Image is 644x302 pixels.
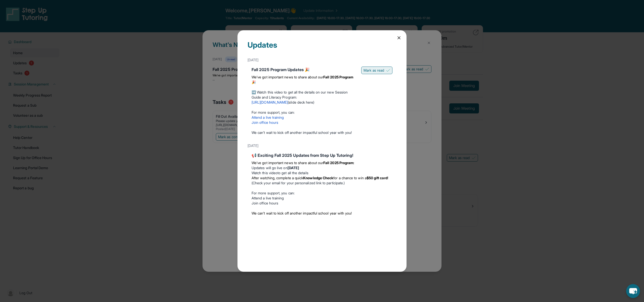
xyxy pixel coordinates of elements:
[248,40,396,55] div: Updates
[252,201,278,205] a: Join office hours
[252,196,284,200] a: Attend a live training
[252,120,278,125] a: Join office hours
[361,67,392,74] button: Mark as read
[289,100,313,104] a: slide deck here
[288,166,299,170] strong: [DATE]
[323,75,353,79] strong: Fall 2025 Program
[248,55,396,65] div: [DATE]
[386,68,390,72] img: Mark as read
[333,176,366,180] span: for a chance to win a
[252,161,323,165] span: We’ve got important news to share about our
[252,75,323,79] span: We’ve got important news to share about our
[252,100,357,105] p: ( )
[303,176,333,180] strong: Knowledge Check
[252,171,277,175] a: Watch this video
[626,284,640,298] button: chat-button
[252,165,392,170] li: Updates will go live on
[252,115,284,119] a: Attend a live training
[323,161,354,165] strong: Fall 2025 Program:
[367,176,387,180] strong: $50 gift card
[252,176,303,180] span: After watching, complete a quick
[252,130,352,135] span: We can’t wait to kick off another impactful school year with you!
[252,90,348,99] span: ➡️ Watch this video to get all the details on our new Session Guide and Literacy Program:
[252,110,295,114] span: For more support, you can:
[364,68,384,73] span: Mark as read
[248,141,396,150] div: [DATE]
[252,191,392,196] p: For more support, you can:
[252,100,288,104] a: [URL][DOMAIN_NAME]
[252,175,392,186] li: (Check your email for your personalized link to participate.)
[252,211,352,215] span: We can’t wait to kick off another impactful school year with you!
[252,170,392,175] li: to get all the details
[252,67,357,73] div: Fall 2025 Program Updates 🎉
[252,152,392,158] div: 📢 Exciting Fall 2025 Updates from Step Up Tutoring!
[387,176,388,180] span: !
[252,80,256,84] span: 🎉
